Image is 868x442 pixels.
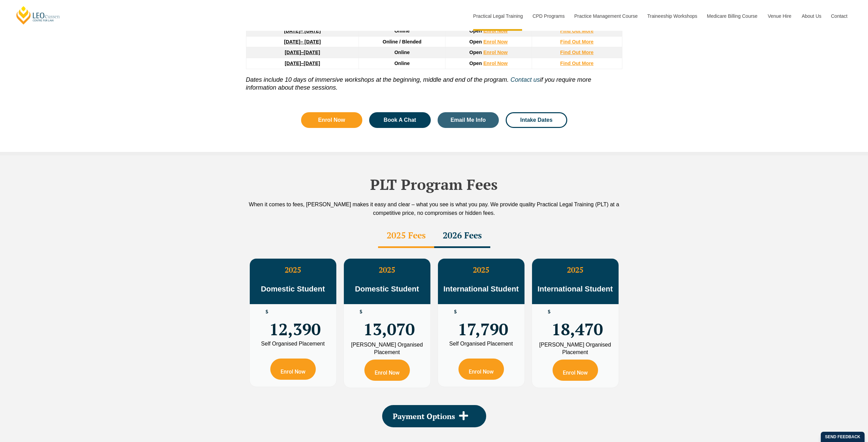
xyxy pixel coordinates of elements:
span: $ [265,309,268,314]
span: Online / Blended [383,39,422,44]
a: Enrol Now [364,360,410,381]
h3: 2025 [438,265,524,274]
a: Medicare Billing Course [702,1,763,31]
a: Find Out More [560,50,594,55]
a: Enrol Now [483,39,508,44]
span: $ [360,309,362,314]
a: [PERSON_NAME] Centre for Law [15,5,61,25]
span: Open [469,50,482,55]
a: Book A Chat [369,112,431,128]
a: Practical Legal Training [468,1,528,31]
a: [DATE]– [DATE] [284,28,321,34]
a: Enrol Now [270,359,316,380]
p: if you require more information about these sessions. [246,69,622,92]
span: $ [454,309,457,314]
a: Email Me Info [438,112,499,128]
span: Intake Dates [520,117,553,123]
span: Domestic Student [355,285,419,293]
h3: 2025 [250,265,336,274]
span: Online [394,50,410,55]
span: 18,470 [552,309,603,336]
h3: 2025 [532,265,619,274]
span: 12,390 [269,309,321,336]
strong: [DATE] [284,28,300,34]
div: When it comes to fees, [PERSON_NAME] makes it easy and clear – what you see is what you pay. We p... [239,200,629,217]
a: Venue Hire [763,1,796,31]
a: Enrol Now [483,50,508,55]
span: 17,790 [458,309,508,336]
a: [DATE]–[DATE] [285,61,320,66]
h2: PLT Program Fees [239,176,629,193]
span: Online [394,61,410,66]
a: Enrol Now [553,360,598,381]
a: Find Out More [560,39,594,44]
a: [DATE]–[DATE] [285,50,320,55]
a: CPD Programs [527,1,569,31]
span: 13,070 [363,309,415,336]
a: Enrol Now [483,28,508,34]
span: Email Me Info [451,117,486,123]
a: Contact [826,1,853,31]
span: [DATE] [304,61,320,66]
span: Enrol Now [318,117,345,123]
a: Traineeship Workshops [642,1,702,31]
a: Enrol Now [301,112,363,128]
strong: [DATE] [284,39,300,44]
span: International Student [537,285,613,293]
span: Open [469,28,482,34]
div: [PERSON_NAME] Organised Placement [537,341,613,356]
a: [DATE]– [DATE] [284,39,321,44]
span: Domestic Student [261,285,325,293]
i: Dates include 10 days of immersive workshops at the beginning, middle and end of the program. [246,76,509,83]
div: 2026 Fees [434,224,490,248]
a: Intake Dates [506,112,567,128]
a: Find Out More [560,61,594,66]
span: Online [394,28,410,34]
a: Enrol Now [458,359,504,380]
a: About Us [796,1,826,31]
div: Self Organised Placement [255,341,331,347]
span: Open [469,39,482,44]
span: [DATE] [304,50,320,55]
span: Payment Options [393,413,455,420]
div: [PERSON_NAME] Organised Placement [349,341,425,356]
div: 2025 Fees [378,224,434,248]
span: International Student [443,285,519,293]
strong: [DATE] [285,61,301,66]
span: Book A Chat [384,117,416,123]
span: Open [469,61,482,66]
a: Find Out More [560,28,594,34]
span: $ [548,309,550,314]
a: Practice Management Course [569,1,642,31]
a: Contact us [510,76,540,83]
h3: 2025 [344,265,430,274]
a: Enrol Now [483,61,508,66]
div: Self Organised Placement [443,341,519,347]
strong: [DATE] [285,50,301,55]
